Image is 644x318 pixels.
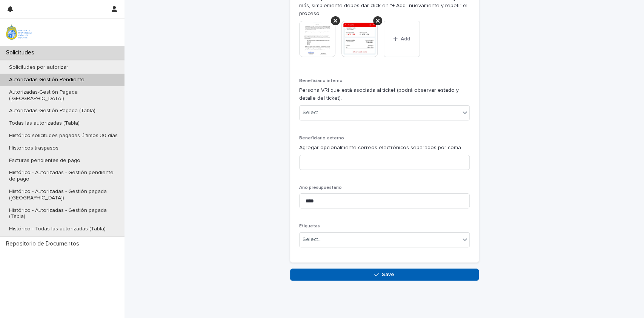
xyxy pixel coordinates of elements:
[303,236,321,244] div: Select...
[3,170,124,182] p: Histórico - Autorizadas - Gestión pendiente de pago
[3,157,86,164] p: Facturas pendientes de pago
[3,145,65,151] p: Historicos traspasos
[3,49,40,56] p: Solicitudes
[299,144,470,152] p: Agregar opcionalmente correos electrónicos separados por coma.
[299,185,342,190] span: Año presupuestario
[299,79,343,83] span: Beneficiario interno
[290,269,479,281] button: Save
[3,240,85,247] p: Repositorio de Documentos
[3,77,91,83] p: Autorizadas-Gestión Pendiente
[3,108,101,114] p: Autorizadas-Gestión Pagada (Tabla)
[303,109,321,117] div: Select...
[299,86,470,102] p: Persona VRI que está asociada al ticket (podrá observar estado y detalle del ticket).
[3,64,74,71] p: Solicitudes por autorizar
[3,120,86,127] p: Todas las autorizadas (Tabla)
[3,133,124,139] p: Histórico solicitudes pagadas últimos 30 días
[382,272,394,277] span: Save
[3,207,124,220] p: Histórico - Autorizadas - Gestión pagada (Tabla)
[6,25,32,40] img: iqsleoUpQLaG7yz5l0jK
[3,188,124,201] p: Histórico - Autorizadas - Gestión pagada ([GEOGRAPHIC_DATA])
[401,36,410,42] span: Add
[3,226,112,232] p: Histórico - Todas las autorizadas (Tabla)
[384,21,420,57] button: Add
[299,136,344,140] span: Beneficiario externo
[3,89,124,102] p: Autorizadas-Gestión Pagada ([GEOGRAPHIC_DATA])
[299,224,320,228] span: Etiquetas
